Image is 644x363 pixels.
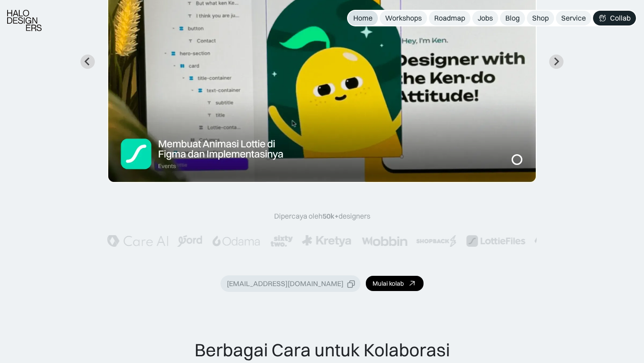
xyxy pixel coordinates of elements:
div: [EMAIL_ADDRESS][DOMAIN_NAME] [227,279,343,288]
div: Blog [505,13,520,23]
div: Jobs [478,13,493,23]
button: Previous slide [80,55,95,69]
a: Service [556,11,591,25]
div: Service [561,13,586,23]
a: Home [348,11,378,25]
a: Blog [500,11,525,25]
a: Mulai kolab [366,276,424,291]
div: Workshops [385,13,422,23]
div: Home [353,13,373,23]
a: Jobs [472,11,498,25]
div: Shop [532,13,549,23]
a: Collab [593,11,636,25]
span: 50k+ [322,211,339,220]
div: Dipercaya oleh designers [274,211,370,221]
a: Workshops [380,11,427,25]
a: Roadmap [429,11,470,25]
div: Collab [610,13,631,23]
div: Mulai kolab [373,280,404,287]
a: Shop [527,11,554,25]
div: Berbagai Cara untuk Kolaborasi [195,339,450,361]
div: Roadmap [434,13,465,23]
button: Next slide [549,55,563,69]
